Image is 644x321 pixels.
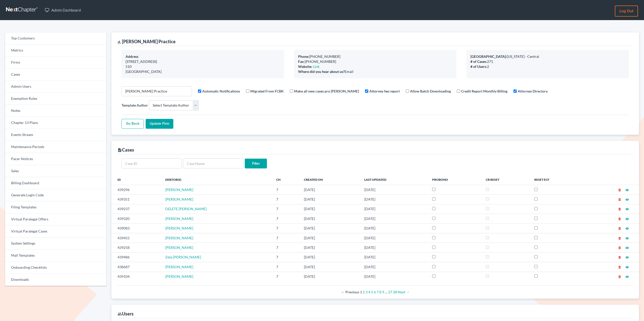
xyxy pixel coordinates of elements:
i: delete_forever [618,275,621,279]
div: Cases [117,147,134,153]
em: Page 1 [360,290,362,294]
th: Reset ECF [530,175,582,185]
b: # of Users: [470,64,487,69]
td: [DATE] [300,185,360,194]
td: 7 [272,262,300,272]
td: [DATE] [360,262,428,272]
div: [PHONE_NUMBER] [298,54,453,59]
i: visibility [625,265,629,269]
a: Onboarding Checklists [5,262,106,274]
b: Phone: [298,54,309,59]
i: visibility [625,256,629,259]
a: [PERSON_NAME] [165,216,193,221]
a: Firms [5,57,106,69]
a: Virtual Paralegal Cases [5,225,106,238]
i: delete_forever [618,256,621,259]
td: 439455 [111,233,161,243]
a: Page 8 [379,290,381,294]
td: [DATE] [300,243,360,252]
i: delete_forever [618,207,621,211]
a: visibility [625,245,629,250]
a: visibility [625,207,629,211]
b: [GEOGRAPHIC_DATA]: [470,54,507,59]
span: DELETE [PERSON_NAME] [165,207,207,211]
div: 510 [126,64,280,69]
td: 439258 [111,243,161,252]
a: Metrics [5,44,106,57]
a: Next page [398,290,410,294]
td: 7 [272,214,300,223]
a: Notes [5,105,106,117]
td: [DATE] [300,272,360,281]
a: [PERSON_NAME] [165,197,193,201]
a: Chapter 13 Plans [5,117,106,129]
td: 7 [272,185,300,194]
a: [PERSON_NAME] [165,265,193,269]
i: delete_forever [618,198,621,201]
th: Created On [300,175,360,185]
th: Debtor(s) [161,175,272,185]
a: [PERSON_NAME] [165,188,193,192]
td: 439351 [111,195,161,204]
a: visibility [625,265,629,269]
a: Page 28 [393,290,397,294]
a: Pacer Notices [5,153,106,165]
i: visibility [625,188,629,192]
span: [PERSON_NAME] [165,274,193,279]
i: delete_forever [618,265,621,269]
td: [DATE] [360,243,428,252]
td: [DATE] [300,233,360,243]
a: visibility [625,216,629,221]
label: Automatic Notifications [202,88,240,94]
a: Generate Login Code [5,189,106,201]
span: Previous page [341,290,359,294]
a: Sales [5,165,106,177]
a: delete_forever [618,188,621,192]
td: 7 [272,204,300,214]
a: Admin Dashboard [42,6,83,15]
a: Mail Templates [5,250,106,262]
div: [GEOGRAPHIC_DATA] [126,69,280,74]
td: [DATE] [300,223,360,233]
td: [DATE] [360,223,428,233]
a: Log out [615,6,638,17]
a: Page 4 [368,290,370,294]
td: 439486 [111,252,161,262]
i: visibility [625,227,629,230]
div: 2 [470,64,625,69]
i: visibility [625,198,629,201]
td: [DATE] [300,195,360,204]
td: [DATE] [360,252,428,262]
b: Fax: [298,59,305,64]
a: visibility [625,255,629,259]
a: Page 27 [388,290,392,294]
a: Page 3 [366,290,368,294]
span: [PERSON_NAME] [165,245,193,250]
td: [DATE] [360,233,428,243]
a: Page 6 [374,290,376,294]
label: Template Author [122,103,148,108]
input: Update Firm [146,119,173,129]
label: Make all new cases pro [PERSON_NAME] [294,88,359,94]
td: [DATE] [360,204,428,214]
span: … [385,290,387,294]
a: visibility [625,188,629,192]
label: Attorney fee report [369,88,400,94]
div: Pagination [122,290,629,295]
i: visibility [625,246,629,250]
div: Users [117,311,134,317]
td: 7 [272,272,300,281]
a: Page 5 [371,290,373,294]
th: CR Reset [482,175,530,185]
td: 7 [272,233,300,243]
td: 438687 [111,262,161,272]
label: Credit Report Monthly Billing [461,88,507,94]
td: 439237 [111,204,161,214]
td: 439083 [111,223,161,233]
th: ProBono [428,175,482,185]
i: gavel [117,40,121,44]
a: Link [313,64,319,69]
